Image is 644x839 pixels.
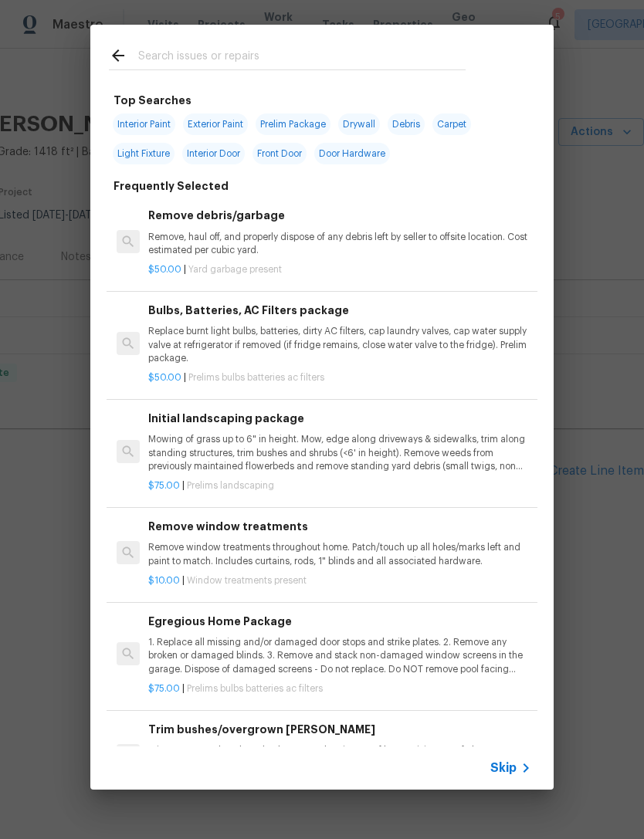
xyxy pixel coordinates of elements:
span: $75.00 [148,684,180,693]
p: | [148,574,531,587]
span: Skip [490,760,517,776]
span: Drywall [338,113,380,135]
h6: Remove debris/garbage [148,207,531,224]
h6: Top Searches [114,92,192,109]
span: Window treatments present [187,576,307,585]
h6: Frequently Selected [114,178,229,195]
span: Prelims landscaping [187,481,274,490]
h6: Initial landscaping package [148,410,531,427]
p: | [148,263,531,276]
span: $10.00 [148,576,180,585]
h6: Bulbs, Batteries, AC Filters package [148,302,531,319]
span: Door Hardware [314,143,390,164]
span: Carpet [432,113,471,135]
span: Prelims bulbs batteries ac filters [188,373,324,382]
p: 1. Replace all missing and/or damaged door stops and strike plates. 2. Remove any broken or damag... [148,636,531,675]
p: | [148,682,531,695]
span: Interior Door [182,143,245,164]
span: $50.00 [148,265,181,274]
p: | [148,371,531,384]
h6: Egregious Home Package [148,613,531,630]
span: Debris [388,113,425,135]
p: Trim overgrown hegdes & bushes around perimeter of home giving 12" of clearance. Properly dispose... [148,744,531,770]
p: Mowing of grass up to 6" in height. Mow, edge along driveways & sidewalks, trim along standing st... [148,433,531,472]
p: Remove, haul off, and properly dispose of any debris left by seller to offsite location. Cost est... [148,231,531,257]
span: Interior Paint [113,113,175,135]
span: $75.00 [148,481,180,490]
span: Exterior Paint [183,113,248,135]
h6: Remove window treatments [148,518,531,535]
span: Light Fixture [113,143,175,164]
p: | [148,479,531,492]
span: Prelim Package [256,113,330,135]
p: Remove window treatments throughout home. Patch/touch up all holes/marks left and paint to match.... [148,541,531,567]
span: Front Door [253,143,307,164]
span: Prelims bulbs batteries ac filters [187,684,323,693]
p: Replace burnt light bulbs, batteries, dirty AC filters, cap laundry valves, cap water supply valv... [148,325,531,364]
h6: Trim bushes/overgrown [PERSON_NAME] [148,721,531,738]
span: $50.00 [148,373,181,382]
span: Yard garbage present [188,265,282,274]
input: Search issues or repairs [138,46,466,69]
